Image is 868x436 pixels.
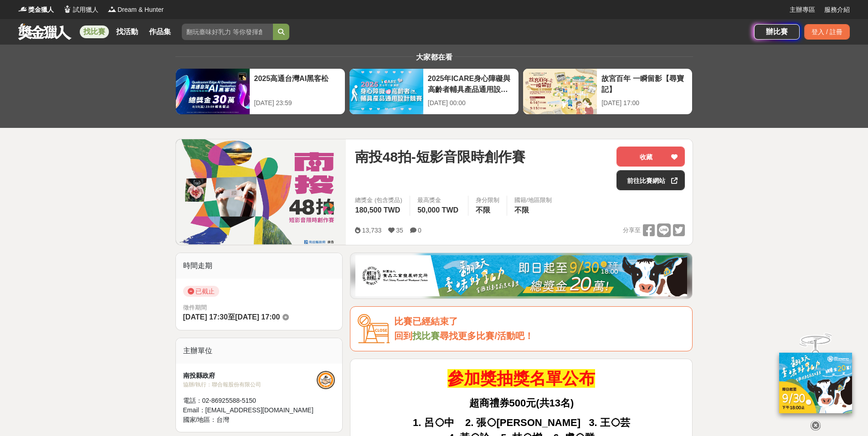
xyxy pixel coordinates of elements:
[394,331,412,341] span: 回到
[228,313,235,321] span: 至
[601,73,688,94] div: 故宮百年 一瞬留影【尋寶記】
[18,5,27,14] img: Logo
[824,5,850,15] a: 服務介紹
[790,5,815,15] a: 主辦專區
[63,5,72,14] img: Logo
[145,25,175,38] a: 作品集
[183,371,317,380] div: 南投縣政府
[235,313,280,321] span: [DATE] 17:00
[355,255,687,296] img: b0ef2173-5a9d-47ad-b0e3-de335e335c0a.jpg
[28,5,54,15] span: 獎金獵人
[183,380,317,389] div: 協辦/執行： 聯合報股份有限公司
[349,68,519,115] a: 2025年ICARE身心障礙與高齡者輔具產品通用設計競賽[DATE] 00:00
[358,314,390,344] img: Icon
[623,223,641,237] span: 分享至
[183,416,217,423] span: 國家/地區：
[476,206,490,214] span: 不限
[616,147,685,167] button: 收藏
[804,24,850,40] div: 登入 / 註冊
[63,5,98,15] a: Logo試用獵人
[216,416,229,423] span: 台灣
[394,314,685,329] div: 比賽已經結束了
[417,206,458,214] span: 50,000 TWD
[754,24,800,40] a: 辦比賽
[176,253,343,279] div: 時間走期
[175,68,345,115] a: 2025高通台灣AI黑客松[DATE] 23:59
[183,286,219,297] span: 已截止
[362,227,381,234] span: 13,733
[183,396,317,406] div: 電話： 02-86925588-5150
[73,5,98,15] span: 試用獵人
[355,196,402,205] span: 總獎金 (包含獎品)
[18,5,54,15] a: Logo獎金獵人
[183,406,317,415] div: Email： [EMAIL_ADDRESS][DOMAIN_NAME]
[601,98,688,108] div: [DATE] 17:00
[417,196,461,205] span: 最高獎金
[108,5,164,15] a: LogoDream & Hunter
[476,196,499,205] div: 身分限制
[183,304,207,311] span: 徵件期間
[118,5,164,15] span: Dream & Hunter
[413,417,630,428] strong: 1. 呂◯中 2. 張◯[PERSON_NAME] 3. 王◯芸
[616,170,685,190] a: 前往比賽網站
[514,206,529,214] span: 不限
[176,139,346,244] img: Cover Image
[108,5,117,14] img: Logo
[418,227,421,234] span: 0
[428,98,514,108] div: [DATE] 00:00
[428,73,514,94] div: 2025年ICARE身心障礙與高齡者輔具產品通用設計競賽
[355,206,400,214] span: 180,500 TWD
[355,147,525,167] span: 南投48拍-短影音限時創作賽
[412,331,440,341] a: 找比賽
[514,196,552,205] div: 國籍/地區限制
[254,73,340,94] div: 2025高通台灣AI黑客松
[113,25,142,38] a: 找活動
[182,24,273,40] input: 翻玩臺味好乳力 等你發揮創意！
[414,53,455,61] span: 大家都在看
[80,25,109,38] a: 找比賽
[469,397,574,409] strong: 超商禮券500元(共13名)
[396,227,403,234] span: 35
[447,369,595,388] strong: 參加獎抽獎名單公布
[779,353,852,413] img: ff197300-f8ee-455f-a0ae-06a3645bc375.jpg
[176,338,343,364] div: 主辦單位
[183,313,228,321] span: [DATE] 17:30
[523,68,693,115] a: 故宮百年 一瞬留影【尋寶記】[DATE] 17:00
[440,331,534,341] span: 尋找更多比賽/活動吧！
[254,98,340,108] div: [DATE] 23:59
